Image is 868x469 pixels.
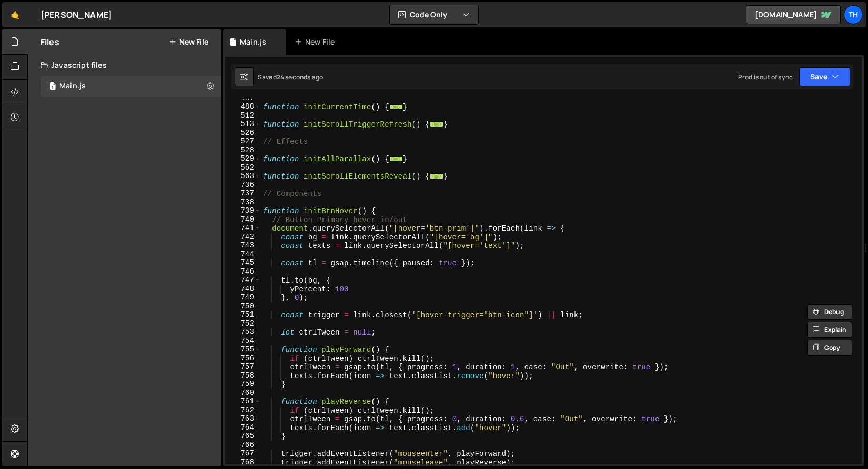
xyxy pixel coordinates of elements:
[225,215,261,224] div: 740
[59,81,86,91] div: Main.js
[225,406,261,415] div: 762
[28,55,221,76] div: Javascript files
[225,172,261,181] div: 563
[225,250,261,259] div: 744
[225,362,261,371] div: 757
[807,304,852,320] button: Debug
[225,310,261,319] div: 751
[225,441,261,450] div: 766
[799,67,850,86] button: Save
[225,137,261,146] div: 527
[225,293,261,302] div: 749
[2,2,28,27] a: 🤙
[225,389,261,398] div: 760
[225,354,261,363] div: 756
[225,206,261,215] div: 739
[225,458,261,467] div: 768
[225,337,261,346] div: 754
[225,102,261,111] div: 488
[390,5,478,24] button: Code Only
[41,76,221,97] div: 16840/46037.js
[225,241,261,250] div: 743
[225,154,261,163] div: 529
[169,38,208,46] button: New File
[225,181,261,190] div: 736
[225,423,261,432] div: 764
[225,258,261,267] div: 745
[41,36,59,48] h2: Files
[225,371,261,380] div: 758
[225,146,261,155] div: 528
[225,285,261,294] div: 748
[430,121,443,127] span: ...
[389,104,403,110] span: ...
[225,380,261,389] div: 759
[225,163,261,172] div: 562
[225,224,261,233] div: 741
[389,156,403,162] span: ...
[225,198,261,207] div: 738
[225,120,261,129] div: 513
[225,319,261,328] div: 752
[225,111,261,120] div: 512
[258,72,323,81] div: Saved
[225,432,261,441] div: 765
[225,397,261,406] div: 761
[225,328,261,337] div: 753
[225,233,261,242] div: 742
[225,302,261,311] div: 750
[746,5,841,24] a: [DOMAIN_NAME]
[225,276,261,285] div: 747
[240,37,266,47] div: Main.js
[49,83,56,91] span: 1
[225,267,261,276] div: 746
[225,345,261,354] div: 755
[225,189,261,198] div: 737
[225,414,261,423] div: 763
[225,449,261,458] div: 767
[738,72,793,81] div: Prod is out of sync
[807,340,852,356] button: Copy
[225,129,261,138] div: 526
[277,72,323,81] div: 24 seconds ago
[430,173,443,179] span: ...
[41,8,112,21] div: [PERSON_NAME]
[295,37,339,47] div: New File
[807,322,852,338] button: Explain
[844,5,863,24] a: Th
